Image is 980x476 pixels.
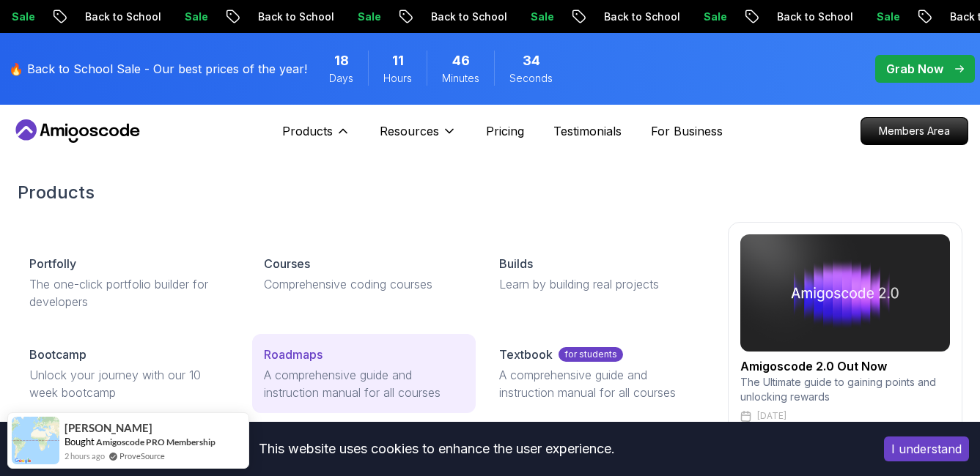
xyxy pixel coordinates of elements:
[264,255,310,272] p: Courses
[65,450,105,462] span: 2 hours ago
[691,10,738,24] p: Sale
[252,334,475,413] a: RoadmapsA comprehensive guide and instruction manual for all courses
[740,375,950,404] p: The Ultimate guide to gaining points and unlocking rewards
[18,243,240,322] a: PortfollyThe one-click portfolio builder for developers
[392,51,404,71] span: 11 Hours
[765,10,864,24] p: Back to School
[172,10,219,24] p: Sale
[861,117,968,145] a: Members Area
[380,122,439,140] p: Resources
[740,357,950,375] h2: Amigoscode 2.0 Out Now
[29,366,229,401] p: Unlock your journey with our 10 week bootcamp
[861,118,968,144] p: Members Area
[264,275,463,293] p: Comprehensive coding courses
[886,60,943,78] p: Grab Now
[12,417,59,464] img: provesource social proof notification image
[757,410,786,422] p: [DATE]
[499,366,699,401] p: A comprehensive guide and instruction manual for all courses
[334,51,349,71] span: 18 Days
[246,10,345,24] p: Back to School
[11,433,862,465] div: This website uses cookies to enhance the user experience.
[96,436,215,447] a: Amigoscode PRO Membership
[487,334,710,413] a: Textbookfor studentsA comprehensive guide and instruction manual for all courses
[651,122,723,140] a: For Business
[264,346,323,363] p: Roadmaps
[518,10,565,24] p: Sale
[380,122,457,152] button: Resources
[282,122,333,140] p: Products
[9,60,307,78] p: 🔥 Back to School Sale - Our best prices of the year!
[383,71,412,86] span: Hours
[487,243,710,305] a: BuildsLearn by building real projects
[73,10,172,24] p: Back to School
[864,10,911,24] p: Sale
[119,450,165,462] a: ProveSource
[728,222,962,434] a: amigoscode 2.0Amigoscode 2.0 Out NowThe Ultimate guide to gaining points and unlocking rewards[DATE]
[499,255,533,272] p: Builds
[252,243,475,305] a: CoursesComprehensive coding courses
[18,181,962,204] h2: Products
[452,51,470,71] span: 46 Minutes
[29,275,229,310] p: The one-click portfolio builder for developers
[282,122,350,152] button: Products
[65,436,95,447] span: Bought
[509,71,553,86] span: Seconds
[740,234,950,352] img: amigoscode 2.0
[553,122,622,140] a: Testimonials
[345,10,392,24] p: Sale
[884,436,969,461] button: Accept cookies
[559,347,623,362] p: for students
[486,122,524,140] a: Pricing
[264,366,463,401] p: A comprehensive guide and instruction manual for all courses
[499,275,699,293] p: Learn by building real projects
[29,346,86,363] p: Bootcamp
[419,10,518,24] p: Back to School
[592,10,691,24] p: Back to School
[523,51,540,71] span: 34 Seconds
[499,346,553,363] p: Textbook
[329,71,353,86] span: Days
[442,71,479,86] span: Minutes
[29,255,76,272] p: Portfolly
[18,334,240,413] a: BootcampUnlock your journey with our 10 week bootcamp
[65,422,152,434] span: [PERSON_NAME]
